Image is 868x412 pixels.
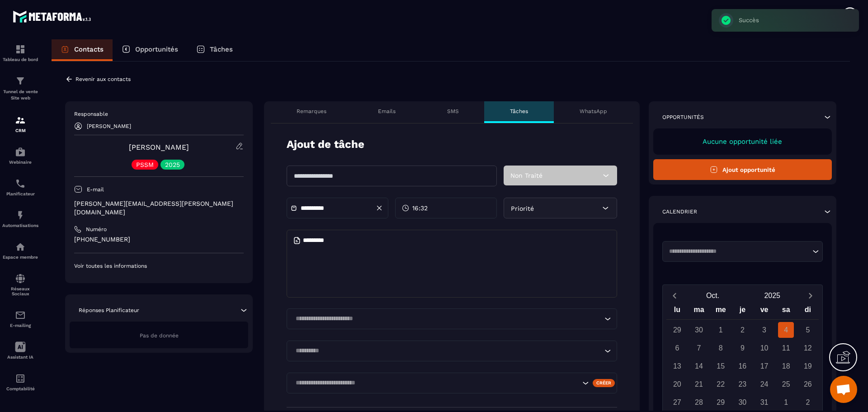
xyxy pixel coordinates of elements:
[511,205,534,212] span: Priorité
[2,140,38,171] a: automationsautomationsWebinaire
[756,340,772,356] div: 10
[713,340,729,356] div: 8
[2,255,38,260] p: Espace membre
[292,346,602,356] input: Search for option
[287,341,617,361] div: Search for option
[797,303,819,319] div: di
[187,39,242,61] a: Tâches
[74,199,244,217] p: [PERSON_NAME][EMAIL_ADDRESS][PERSON_NAME][DOMAIN_NAME]
[287,137,364,152] p: Ajout de tâche
[662,241,823,262] div: Search for option
[15,76,26,86] img: formation
[136,161,154,168] p: PSSM
[2,286,38,296] p: Réseaux Sociaux
[662,137,823,146] p: Aucune opportunité liée
[830,376,857,403] div: Ouvrir le chat
[52,39,113,61] a: Contacts
[662,114,704,121] p: Opportunités
[713,376,729,392] div: 22
[802,289,819,302] button: Next month
[669,376,685,392] div: 20
[2,366,38,398] a: accountantaccountantComptabilité
[666,303,819,410] div: Calendar wrapper
[15,373,26,384] img: accountant
[75,76,131,82] p: Revenir aux contacts
[800,322,816,338] div: 5
[778,394,794,410] div: 1
[713,322,729,338] div: 1
[447,108,459,115] p: SMS
[2,335,38,366] a: Assistant IA
[2,203,38,235] a: automationsautomationsAutomatisations
[86,226,107,233] p: Numéro
[778,358,794,374] div: 18
[79,307,139,314] p: Réponses Planificateur
[140,332,179,339] span: Pas de donnée
[2,386,38,391] p: Comptabilité
[800,340,816,356] div: 12
[735,358,750,374] div: 16
[691,358,707,374] div: 14
[87,186,104,193] p: E-mail
[510,108,528,115] p: Tâches
[756,322,772,338] div: 3
[580,108,607,115] p: WhatsApp
[691,394,707,410] div: 28
[2,355,38,360] p: Assistant IA
[666,247,810,256] input: Search for option
[593,379,615,387] div: Créer
[713,394,729,410] div: 29
[2,69,38,108] a: formationformationTunnel de vente Site web
[15,147,26,157] img: automations
[2,108,38,140] a: formationformationCRM
[2,223,38,228] p: Automatisations
[287,308,617,329] div: Search for option
[691,340,707,356] div: 7
[2,160,38,165] p: Webinaire
[129,143,189,152] a: [PERSON_NAME]
[753,303,775,319] div: ve
[653,159,832,180] button: Ajout opportunité
[2,266,38,303] a: social-networksocial-networkRéseaux Sociaux
[735,322,750,338] div: 2
[135,45,178,53] p: Opportunités
[74,262,244,270] p: Voir toutes les informations
[666,303,688,319] div: lu
[165,161,180,168] p: 2025
[666,322,819,410] div: Calendar days
[74,235,244,244] p: [PHONE_NUMBER]
[74,110,244,118] p: Responsable
[800,394,816,410] div: 2
[713,358,729,374] div: 15
[15,310,26,321] img: email
[778,376,794,392] div: 25
[669,358,685,374] div: 13
[800,358,816,374] div: 19
[775,303,797,319] div: sa
[735,394,750,410] div: 30
[412,204,428,213] span: 16:32
[683,288,743,303] button: Open months overlay
[735,376,750,392] div: 23
[2,191,38,196] p: Planificateur
[2,303,38,335] a: emailemailE-mailing
[669,322,685,338] div: 29
[710,303,731,319] div: me
[113,39,187,61] a: Opportunités
[778,322,794,338] div: 4
[2,128,38,133] p: CRM
[691,376,707,392] div: 21
[669,394,685,410] div: 27
[15,115,26,126] img: formation
[287,373,617,393] div: Search for option
[669,340,685,356] div: 6
[756,358,772,374] div: 17
[13,8,94,25] img: logo
[15,178,26,189] img: scheduler
[735,340,750,356] div: 9
[510,172,542,179] span: Non Traité
[662,208,697,215] p: Calendrier
[756,394,772,410] div: 31
[2,171,38,203] a: schedulerschedulerPlanificateur
[2,57,38,62] p: Tableau de bord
